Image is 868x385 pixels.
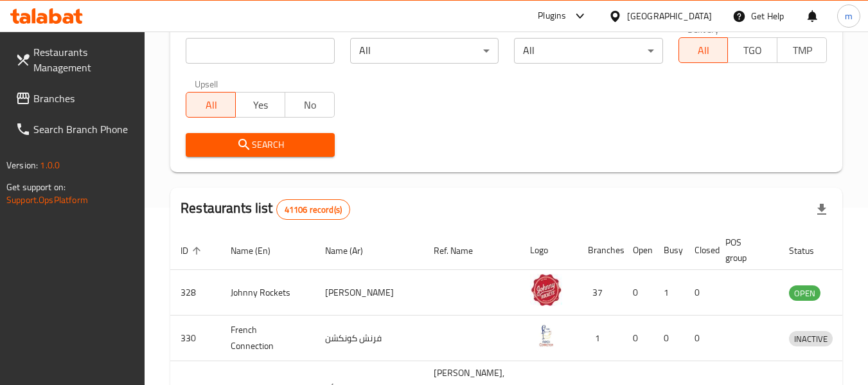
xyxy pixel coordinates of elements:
[170,316,220,361] td: 330
[6,157,38,174] span: Version:
[325,243,380,258] span: Name (Ar)
[5,83,145,114] a: Branches
[653,316,684,361] td: 0
[181,199,350,220] h2: Restaurants list
[789,243,831,258] span: Status
[789,331,833,346] div: INACTIVE
[530,319,562,352] img: French Connection
[623,316,653,361] td: 0
[684,41,723,60] span: All
[186,38,334,64] input: Search for restaurant name or ID..
[789,285,820,301] div: OPEN
[627,9,712,23] div: [GEOGRAPHIC_DATA]
[33,44,135,75] span: Restaurants Management
[538,8,566,24] div: Plugins
[235,92,285,118] button: Yes
[276,199,350,220] div: Total records count
[520,231,578,270] th: Logo
[727,37,777,63] button: TGO
[5,114,145,145] a: Search Branch Phone
[777,37,827,63] button: TMP
[653,270,684,316] td: 1
[789,286,820,301] span: OPEN
[845,9,853,23] span: m
[578,316,623,361] td: 1
[170,270,220,316] td: 328
[186,92,236,118] button: All
[231,243,287,258] span: Name (En)
[623,231,653,270] th: Open
[5,37,145,83] a: Restaurants Management
[530,274,562,306] img: Johnny Rockets
[241,96,280,114] span: Yes
[350,38,499,64] div: All
[6,192,88,208] a: Support.OpsPlatform
[195,79,218,88] label: Upsell
[285,92,335,118] button: No
[514,38,662,64] div: All
[687,24,720,33] label: Delivery
[684,231,715,270] th: Closed
[315,270,423,316] td: [PERSON_NAME]
[33,91,135,106] span: Branches
[40,157,60,174] span: 1.0.0
[725,235,763,265] span: POS group
[196,137,324,153] span: Search
[220,270,315,316] td: Johnny Rockets
[290,96,330,114] span: No
[678,37,729,63] button: All
[789,332,833,346] span: INACTIVE
[186,133,334,157] button: Search
[6,179,66,195] span: Get support on:
[653,231,684,270] th: Busy
[684,270,715,316] td: 0
[733,41,772,60] span: TGO
[277,204,350,216] span: 41106 record(s)
[315,316,423,361] td: فرنش كونكشن
[191,96,231,114] span: All
[434,243,490,258] span: Ref. Name
[684,316,715,361] td: 0
[181,243,205,258] span: ID
[783,41,822,60] span: TMP
[623,270,653,316] td: 0
[33,121,135,137] span: Search Branch Phone
[220,316,315,361] td: French Connection
[578,231,623,270] th: Branches
[806,194,837,225] div: Export file
[578,270,623,316] td: 37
